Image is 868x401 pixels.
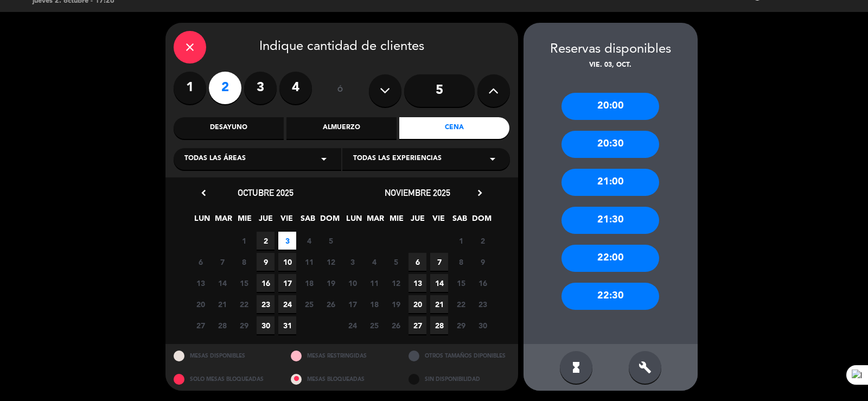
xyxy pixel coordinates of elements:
[452,316,470,334] span: 29
[235,316,253,334] span: 29
[192,316,209,334] span: 27
[192,274,209,292] span: 13
[322,274,340,292] span: 19
[409,295,426,313] span: 20
[474,274,492,292] span: 16
[452,232,470,250] span: 1
[345,212,363,230] span: LUN
[343,274,361,292] span: 10
[561,207,659,234] div: 21:30
[257,232,275,250] span: 2
[300,253,318,271] span: 11
[387,274,405,292] span: 12
[343,295,361,313] span: 17
[387,212,405,230] span: MIE
[474,187,486,199] i: chevron_right
[183,41,196,54] i: close
[430,212,448,230] span: VIE
[174,117,284,139] div: Desayuno
[486,152,499,166] i: arrow_drop_down
[385,187,450,198] span: noviembre 2025
[209,72,241,104] label: 2
[300,232,318,250] span: 4
[235,295,253,313] span: 22
[399,117,509,139] div: Cena
[409,274,426,292] span: 13
[452,253,470,271] span: 8
[257,295,275,313] span: 23
[244,72,277,104] label: 3
[235,212,253,230] span: MIE
[570,361,583,374] i: hourglass_full
[322,232,340,250] span: 5
[561,93,659,120] div: 20:00
[278,295,296,313] span: 24
[299,212,317,230] span: SAB
[198,187,209,199] i: chevron_left
[300,295,318,313] span: 25
[278,253,296,271] span: 10
[387,253,405,271] span: 5
[193,212,211,230] span: LUN
[409,253,426,271] span: 6
[235,274,253,292] span: 15
[343,253,361,271] span: 3
[257,253,275,271] span: 9
[235,232,253,250] span: 1
[213,253,231,271] span: 7
[409,316,426,334] span: 27
[365,274,383,292] span: 11
[278,274,296,292] span: 17
[165,367,283,391] div: SOLO MESAS BLOQUEADAS
[387,295,405,313] span: 19
[322,253,340,271] span: 12
[184,154,246,164] span: Todas las áreas
[430,274,448,292] span: 14
[430,253,448,271] span: 7
[322,295,340,313] span: 26
[278,232,296,250] span: 3
[400,367,518,391] div: SIN DISPONIBILIDAD
[353,154,442,164] span: Todas las experiencias
[409,212,426,230] span: JUE
[561,131,659,158] div: 20:30
[366,212,384,230] span: MAR
[165,344,283,367] div: MESAS DISPONIBLES
[257,274,275,292] span: 16
[365,316,383,334] span: 25
[278,316,296,334] span: 31
[387,316,405,334] span: 26
[365,295,383,313] span: 18
[174,31,510,63] div: Indique cantidad de clientes
[213,295,231,313] span: 21
[474,295,492,313] span: 23
[561,169,659,196] div: 21:00
[323,72,358,110] div: ó
[365,253,383,271] span: 4
[317,152,330,166] i: arrow_drop_down
[300,274,318,292] span: 18
[283,367,400,391] div: MESAS BLOQUEADAS
[430,295,448,313] span: 21
[561,283,659,310] div: 22:30
[278,212,296,230] span: VIE
[238,187,293,198] span: octubre 2025
[430,316,448,334] span: 28
[283,344,400,367] div: MESAS RESTRINGIDAS
[257,212,275,230] span: JUE
[213,316,231,334] span: 28
[524,39,698,60] div: Reservas disponibles
[452,274,470,292] span: 15
[451,212,469,230] span: SAB
[524,60,698,71] div: vie. 03, oct.
[452,295,470,313] span: 22
[472,212,490,230] span: DOM
[279,72,312,104] label: 4
[474,232,492,250] span: 2
[639,361,652,374] i: build
[474,316,492,334] span: 30
[192,295,209,313] span: 20
[213,274,231,292] span: 14
[257,316,275,334] span: 30
[192,253,209,271] span: 6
